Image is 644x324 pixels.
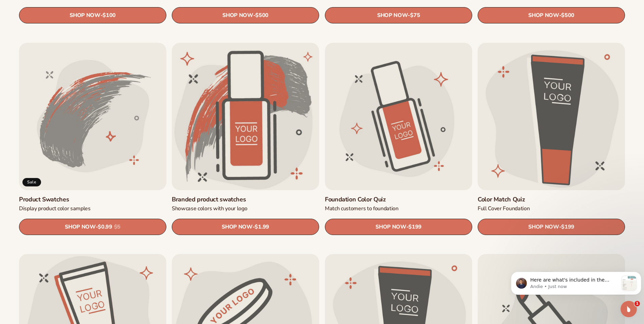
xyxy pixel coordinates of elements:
[478,196,625,203] a: Color Match Quiz
[325,7,472,24] a: SHOP NOW- $75
[478,219,625,235] a: SHOP NOW- $199
[325,196,472,203] a: Foundation Color Quiz
[70,12,100,19] span: SHOP NOW
[65,224,95,230] span: SHOP NOW
[172,7,319,24] a: SHOP NOW- $500
[19,196,166,203] a: Product Swatches
[561,13,574,19] span: $500
[410,13,420,19] span: $75
[98,224,112,230] span: $0.99
[408,224,422,230] span: $199
[19,219,166,235] a: SHOP NOW- $0.99 $5
[114,224,121,230] s: $5
[375,224,406,230] span: SHOP NOW
[103,13,116,19] span: $100
[528,12,559,19] span: SHOP NOW
[561,224,574,230] span: $199
[508,258,644,306] iframe: Intercom notifications message
[325,219,472,235] a: SHOP NOW- $199
[255,224,269,230] span: $1.99
[172,196,319,203] a: Branded product swatches
[621,301,637,317] iframe: Intercom live chat
[377,12,408,19] span: SHOP NOW
[256,13,269,19] span: $500
[634,301,640,306] span: 1
[478,7,625,24] a: SHOP NOW- $500
[528,224,559,230] span: SHOP NOW
[19,7,166,24] a: SHOP NOW- $100
[222,12,253,19] span: SHOP NOW
[172,219,319,235] a: SHOP NOW- $1.99
[222,224,253,230] span: SHOP NOW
